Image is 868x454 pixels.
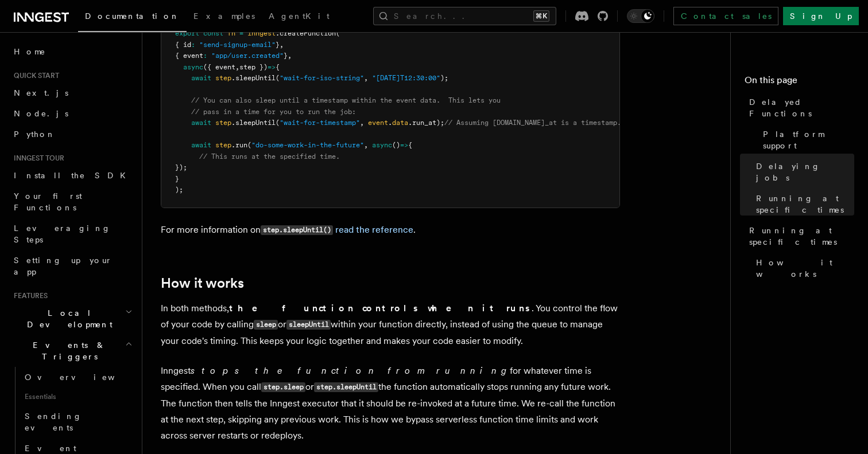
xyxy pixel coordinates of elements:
[360,119,364,127] span: ,
[276,63,280,71] span: {
[276,74,280,82] span: (
[280,119,360,127] span: "wait-for-timestamp"
[191,74,211,82] span: await
[269,11,330,21] span: AgentKit
[749,225,854,248] span: Running at specific times
[175,41,191,49] span: { id
[14,191,82,212] span: Your first Functions
[161,222,620,238] p: For more information on .
[14,88,68,97] span: Next.js
[9,307,125,330] span: Local Development
[444,119,621,127] span: // Assuming [DOMAIN_NAME]_at is a timestamp.
[78,3,187,32] a: Documentation
[280,74,364,82] span: "wait-for-iso-string"
[247,29,276,37] span: inngest
[251,141,364,149] span: "do-some-work-in-the-future"
[247,141,251,149] span: (
[14,224,111,244] span: Leveraging Steps
[373,7,556,25] button: Search...⌘K
[440,74,448,82] span: );
[161,363,620,444] p: Inngest for whatever time is specified. When you call or the function automatically stops running...
[745,220,854,252] a: Running at specific times
[9,335,135,367] button: Events & Triggers
[314,382,378,392] code: step.sleepUntil
[392,141,400,149] span: ()
[211,52,284,60] span: "app/user.created"
[392,119,408,127] span: data
[175,163,187,171] span: });
[758,124,854,156] a: Platform support
[14,171,133,180] span: Install the SDK
[9,41,135,62] a: Home
[203,63,235,71] span: ({ event
[175,175,179,183] span: }
[9,71,59,80] span: Quick start
[199,152,340,161] span: // This runs at the specified time.
[280,41,284,49] span: ,
[408,119,444,127] span: .run_at);
[231,141,247,149] span: .run
[9,218,135,250] a: Leveraging Steps
[191,141,211,149] span: await
[203,52,207,60] span: :
[745,73,854,92] h4: On this page
[751,252,854,284] a: How it works
[756,193,854,216] span: Running at specific times
[14,46,46,57] span: Home
[191,96,501,104] span: // You can also sleep until a timestamp within the event data. This lets you
[215,74,231,82] span: step
[400,141,408,149] span: =>
[364,141,368,149] span: ,
[261,382,305,392] code: step.sleep
[187,3,262,31] a: Examples
[262,3,336,31] a: AgentKit
[175,186,183,194] span: );
[9,124,135,144] a: Python
[14,130,56,139] span: Python
[261,225,333,235] code: step.sleepUntil()
[215,119,231,127] span: step
[161,300,620,349] p: In both methods, . You control the flow of your code by calling or within your function directly,...
[239,63,268,71] span: step })
[763,128,854,151] span: Platform support
[191,108,356,116] span: // pass in a time for you to run the job:
[161,275,244,291] a: How it works
[749,96,854,119] span: Delayed Functions
[20,388,135,406] span: Essentials
[627,9,654,23] button: Toggle dark mode
[20,367,135,388] a: Overview
[372,74,440,82] span: "[DATE]T12:30:00"
[199,41,276,49] span: "send-signup-email"
[25,373,143,382] span: Overview
[191,119,211,127] span: await
[9,303,135,335] button: Local Development
[756,161,854,183] span: Delaying jobs
[372,141,392,149] span: async
[276,29,336,37] span: .createFunction
[276,119,280,127] span: (
[215,141,231,149] span: step
[783,7,859,25] a: Sign Up
[9,250,135,282] a: Setting up your app
[227,29,235,37] span: fn
[388,119,392,127] span: .
[203,29,223,37] span: const
[9,83,135,103] a: Next.js
[9,339,125,362] span: Events & Triggers
[175,52,203,60] span: { event
[239,29,243,37] span: =
[276,41,280,49] span: }
[751,156,854,188] a: Delaying jobs
[85,11,180,21] span: Documentation
[9,291,48,300] span: Features
[533,10,549,22] kbd: ⌘K
[268,63,276,71] span: =>
[14,256,113,276] span: Setting up your app
[9,186,135,218] a: Your first Functions
[20,406,135,438] a: Sending events
[673,7,778,25] a: Contact sales
[408,141,412,149] span: {
[336,29,340,37] span: (
[235,63,239,71] span: ,
[9,103,135,124] a: Node.js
